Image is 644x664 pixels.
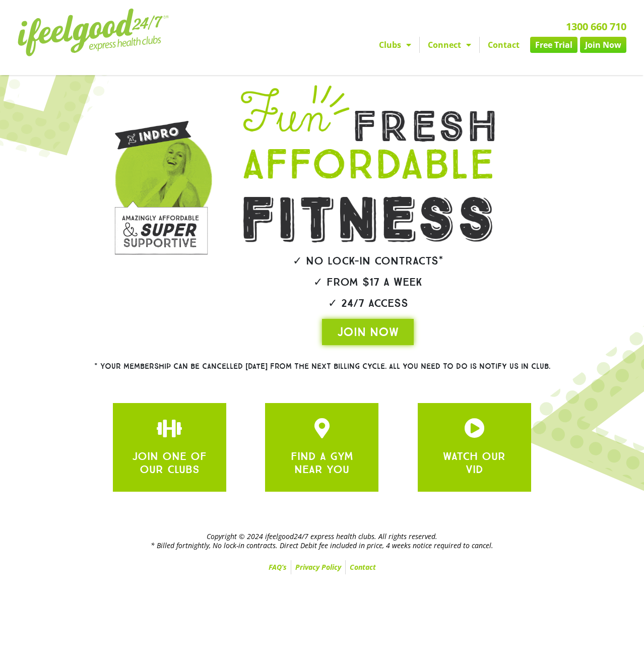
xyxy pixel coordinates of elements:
nav: Menu [5,560,639,574]
h2: Copyright © 2024 ifeelgood24/7 express health clubs. All rights reserved. * Billed fortnightly, N... [5,532,639,550]
h2: ✓ 24/7 Access [212,298,524,309]
a: FAQ’s [265,560,291,574]
a: 1300 660 710 [566,20,626,33]
h2: * Your membership can be cancelled [DATE] from the next billing cycle. All you need to do is noti... [57,363,587,370]
a: Free Trial [530,37,577,53]
a: JOIN ONE OF OUR CLUBS [464,418,484,438]
h2: ✓ No lock-in contracts* [212,255,524,267]
nav: Menu [234,37,626,53]
a: JOIN NOW [322,319,414,345]
a: Clubs [371,37,419,53]
h2: ✓ From $17 a week [212,277,524,288]
a: WATCH OUR VID [443,449,505,476]
a: Contact [480,37,528,53]
a: JOIN ONE OF OUR CLUBS [159,418,179,438]
a: FIND A GYM NEAR YOU [291,449,353,476]
a: Connect [420,37,479,53]
a: Contact [346,560,380,574]
a: Join Now [580,37,626,53]
span: JOIN NOW [337,324,399,340]
a: JOIN ONE OF OUR CLUBS [132,449,207,476]
a: Privacy Policy [291,560,345,574]
a: JOIN ONE OF OUR CLUBS [312,418,332,438]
